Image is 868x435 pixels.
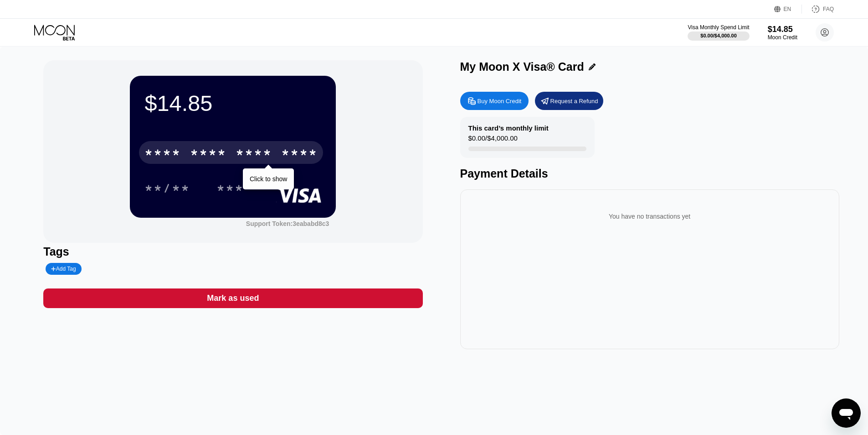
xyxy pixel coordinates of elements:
[43,288,422,308] div: Mark as used
[832,398,861,428] iframe: Button to launch messaging window
[823,6,834,12] div: FAQ
[460,167,839,180] div: Payment Details
[460,60,584,73] div: My Moon X Visa® Card
[802,5,834,14] div: FAQ
[468,134,518,147] div: $0.00 / $4,000.00
[46,263,81,275] div: Add Tag
[768,34,797,41] div: Moon Credit
[246,220,329,227] div: Support Token:3eababd8c3
[144,90,321,116] div: $14.85
[478,97,522,105] div: Buy Moon Credit
[774,5,802,14] div: EN
[246,220,329,227] div: Support Token: 3eababd8c3
[700,33,737,38] div: $0.00 / $4,000.00
[784,6,791,12] div: EN
[207,293,259,304] div: Mark as used
[688,24,749,31] div: Visa Monthly Spend Limit
[460,92,529,110] div: Buy Moon Credit
[250,175,287,183] div: Click to show
[768,25,797,41] div: $14.85Moon Credit
[467,204,832,229] div: You have no transactions yet
[550,97,598,105] div: Request a Refund
[43,245,422,258] div: Tags
[535,92,603,110] div: Request a Refund
[51,266,76,272] div: Add Tag
[688,24,749,41] div: Visa Monthly Spend Limit$0.00/$4,000.00
[768,25,797,34] div: $14.85
[468,124,549,132] div: This card’s monthly limit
